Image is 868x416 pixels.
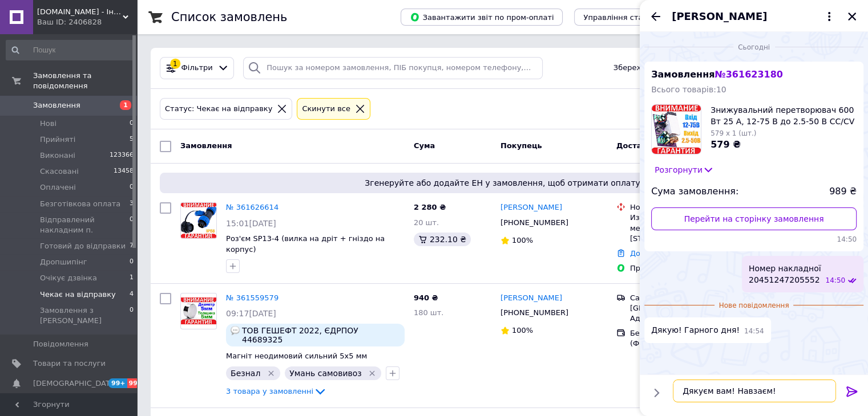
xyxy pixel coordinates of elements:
[130,215,134,235] span: 0
[616,141,701,150] span: Доставка та оплата
[710,129,756,137] span: 579 x 1 (шт.)
[127,378,146,388] span: 99+
[110,150,134,161] span: 123366
[226,219,276,228] span: 15:01[DATE]
[630,328,746,349] div: Безготівковий розрахунок (ФОП та ТОВ)
[243,57,543,79] input: Пошук за номером замовлення, ПІБ покупця, номером телефону, Email, номером накладної
[226,203,278,211] a: № 361626614
[130,119,134,129] span: 0
[500,293,562,304] a: [PERSON_NAME]
[630,263,746,274] div: Пром-оплата
[414,218,439,227] span: 20 шт.
[114,166,134,177] span: 13458
[500,141,542,150] span: Покупець
[651,324,740,336] span: Дякую! Гарного дня!
[226,309,276,318] span: 09:17[DATE]
[651,207,857,230] a: Перейти на сторінку замовлення
[181,63,213,74] span: Фільтри
[242,326,400,344] span: ТОВ ГЕШЕФТ 2022, ЄДРПОУ 44689325
[410,12,554,22] span: Завантажити звіт по пром-оплаті
[33,358,106,369] span: Товари та послуги
[574,9,680,26] button: Управління статусами
[710,104,857,127] span: Знижувальний перетворювач 600 Вт 25 A, 12-75 В до 2.5-50 В CC/CV
[414,203,446,211] span: 2 280 ₴
[40,273,97,283] span: Очікує дзвінка
[40,305,130,326] span: Замовлення з [PERSON_NAME]
[226,387,327,395] a: 3 товара у замовленні
[40,166,79,177] span: Скасовані
[180,141,232,150] span: Замовлення
[130,134,134,145] span: 5
[300,103,353,115] div: Cкинути все
[651,85,726,94] span: Всього товарів: 10
[226,293,278,302] a: № 361559579
[714,301,794,311] span: Нове повідомлення
[613,63,691,74] span: Збережені фільтри:
[33,71,137,91] span: Замовлення та повідомлення
[6,40,135,60] input: Пошук
[130,289,134,300] span: 4
[710,139,741,150] span: 579 ₴
[651,185,738,198] span: Сума замовлення:
[644,41,863,52] div: 12.09.2025
[130,257,134,267] span: 0
[267,369,276,378] svg: Видалити мітку
[651,164,717,176] button: Розгорнути
[231,326,240,335] img: :speech_balloon:
[40,289,116,300] span: Чекає на відправку
[649,10,663,23] button: Назад
[630,202,746,213] div: Нова Пошта
[40,119,56,129] span: Нові
[226,234,385,254] a: Роз'єм SP13-4 (вилка на дріт + гніздо на корпус)
[825,276,845,286] span: 14:50 12.09.2025
[180,293,217,329] a: Фото товару
[37,17,137,27] div: Ваш ID: 2406828
[672,9,767,24] span: [PERSON_NAME]
[226,352,367,360] a: Магніт неодимовий сильний 5x5 мм
[630,249,672,258] a: Додати ЕН
[672,9,836,24] button: [PERSON_NAME]
[130,273,134,283] span: 1
[33,339,88,349] span: Повідомлення
[180,202,217,239] a: Фото товару
[500,202,562,213] a: [PERSON_NAME]
[130,305,134,326] span: 0
[33,378,118,389] span: [DEMOGRAPHIC_DATA]
[414,141,435,150] span: Cума
[401,9,563,26] button: Завантажити звіт по пром-оплаті
[163,103,274,115] div: Статус: Чекає на відправку
[673,380,836,402] textarea: Дякуєм вам! Навзаєм!
[368,369,377,378] svg: Видалити мітку
[749,263,821,286] span: Номер накладної 20451247205552
[414,308,444,317] span: 180 шт.
[40,215,130,235] span: Відправлений накладним п.
[40,134,75,145] span: Прийняті
[652,105,701,154] img: 4809533198_w100_h100_ponizhayuschij-preobrazovatel-600vt.jpg
[583,13,671,22] span: Управління статусами
[744,327,764,336] span: 14:54 12.09.2025
[512,326,533,335] span: 100%
[37,7,123,17] span: FreeBuy.in.ua - Інтернет-магазин
[181,297,216,324] img: Фото товару
[414,293,438,302] span: 940 ₴
[651,235,857,244] span: 14:50 12.09.2025
[500,218,568,227] span: [PHONE_NUMBER]
[414,233,471,246] div: 232.10 ₴
[630,313,746,324] div: Адреса невідома.
[651,69,783,80] span: Замовлення
[630,293,746,313] div: Самовывоз в городе [GEOGRAPHIC_DATA]
[40,199,120,209] span: Безготівкова оплата
[40,182,76,193] span: Оплачені
[181,203,216,238] img: Фото товару
[120,100,131,110] span: 1
[130,182,134,193] span: 0
[40,241,126,251] span: Готовий до відправки
[845,10,859,23] button: Закрити
[40,257,87,267] span: Дропшипінг
[231,369,260,378] span: Безнал
[829,185,857,198] span: 989 ₴
[733,43,774,52] span: Сьогодні
[500,308,568,317] span: [PHONE_NUMBER]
